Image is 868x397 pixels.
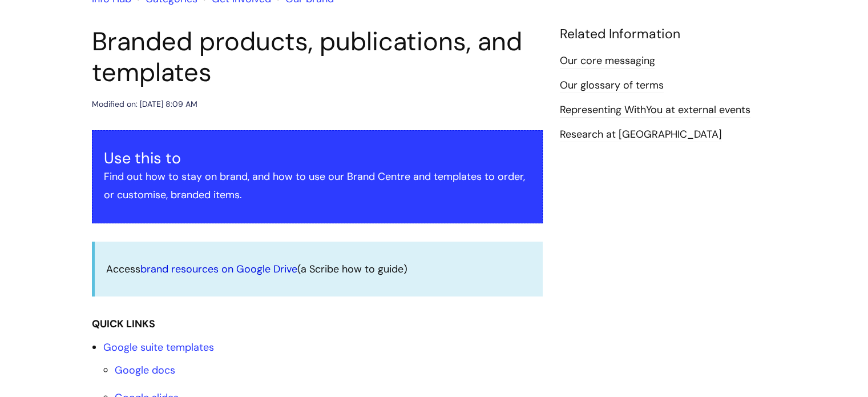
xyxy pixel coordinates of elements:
div: Modified on: [DATE] 8:09 AM [92,97,197,111]
h4: Related Information [560,26,777,42]
h1: Branded products, publications, and templates [92,26,543,88]
p: Find out how to stay on brand, and how to use our Brand Centre and templates to order, or customi... [104,167,531,204]
a: Research at [GEOGRAPHIC_DATA] [560,127,722,142]
a: Google docs [115,363,175,377]
a: Our glossary of terms [560,78,664,93]
a: Representing WithYou at external events [560,103,750,118]
h3: Use this to [104,149,531,167]
a: Google suite templates [103,340,214,354]
strong: QUICK LINKS [92,317,155,331]
a: Our core messaging [560,54,655,69]
p: Access (a Scribe how to guide) [106,260,531,278]
a: brand resources on Google Drive [140,262,297,276]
